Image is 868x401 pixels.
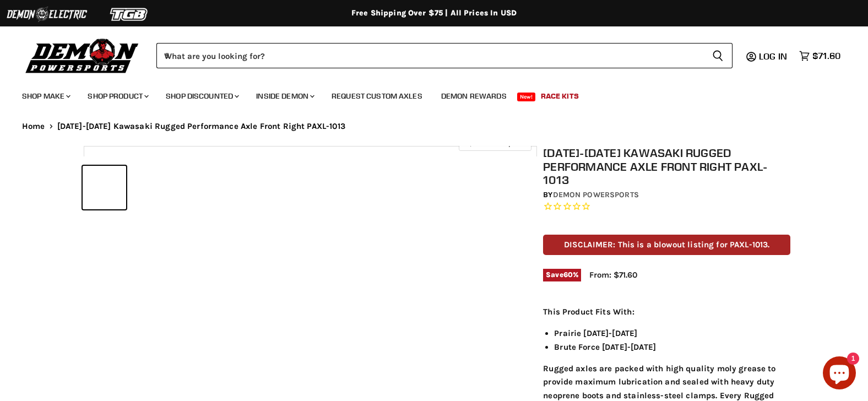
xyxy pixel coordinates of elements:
[22,36,143,75] img: Demon Powersports
[156,43,703,68] input: When autocomplete results are available use up and down arrows to review and enter to select
[14,80,838,107] ul: Main menu
[533,85,587,107] a: Race Kits
[543,269,581,281] span: Save %
[553,190,639,199] a: Demon Powersports
[22,122,45,131] a: Home
[794,48,846,64] a: $71.60
[554,340,790,354] li: Brute Force [DATE]-[DATE]
[759,51,787,62] span: Log in
[323,85,431,107] a: Request Custom Axles
[589,270,637,280] span: From: $71.60
[703,43,733,68] button: Search
[517,93,536,101] span: New!
[14,85,77,107] a: Shop Make
[543,235,790,255] p: DISCLAIMER: This is a blowout listing for PAXL-1013.
[464,139,525,147] span: Click to expand
[83,166,126,209] button: 2002-2013 Kawasaki Rugged Performance Axle Front Right PAXL-1013 thumbnail
[543,189,790,201] div: by
[156,43,733,68] form: Product
[820,356,859,392] inbox-online-store-chat: Shopify online store chat
[543,305,790,318] p: This Product Fits With:
[6,4,88,25] img: Demon Electric Logo 2
[543,201,790,213] span: Rated 0.0 out of 5 stars 0 reviews
[158,85,246,107] a: Shop Discounted
[79,85,155,107] a: Shop Product
[812,51,840,61] span: $71.60
[433,85,515,107] a: Demon Rewards
[554,327,790,340] li: Prairie [DATE]-[DATE]
[88,4,171,25] img: TGB Logo 2
[543,146,790,187] h1: [DATE]-[DATE] Kawasaki Rugged Performance Axle Front Right PAXL-1013
[563,270,573,279] span: 60
[57,122,345,131] span: [DATE]-[DATE] Kawasaki Rugged Performance Axle Front Right PAXL-1013
[248,85,321,107] a: Inside Demon
[754,51,794,61] a: Log in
